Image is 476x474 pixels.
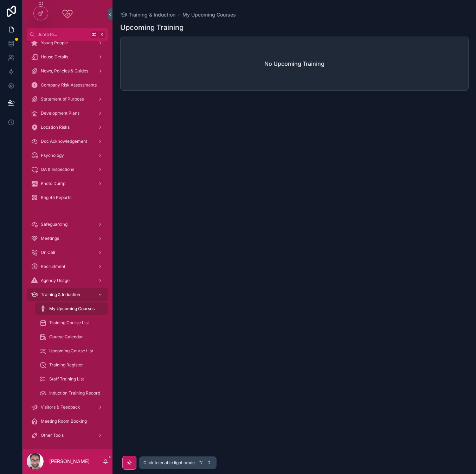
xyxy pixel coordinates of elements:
a: Induction Training Record [35,387,108,399]
a: Young People [27,37,108,49]
a: Course Calendar [35,331,108,343]
span: Course Calendar [49,334,83,340]
span: Visitors & Feedback [41,404,80,410]
a: Training & Induction [120,11,175,18]
span: Training Register [49,362,83,368]
span: Young People [41,40,68,46]
span: Company Risk Assessments [41,82,97,88]
span: Upcoming Course List [49,348,93,354]
span: My Upcoming Courses [49,306,95,312]
span: Agency Usage [41,278,70,283]
a: Doc Acknowledgement [27,135,108,148]
span: Safeguarding [41,222,67,227]
span: Training Course List [49,320,89,326]
button: Jump to...K [27,28,108,41]
span: Training & Induction [41,292,80,297]
span: Staff Training List [49,376,84,382]
a: Location Risks [27,121,108,134]
span: House Details [41,54,68,60]
a: Upcoming Course List [35,345,108,357]
span: On Call [41,250,55,255]
a: Meetings [27,232,108,245]
span: Training & Induction [129,11,175,18]
span: Psychology [41,153,64,158]
a: Reg 45 Reports [27,191,108,204]
a: Statement of Purpose [27,93,108,105]
a: Company Risk Assessments [27,79,108,91]
a: Visitors & Feedback [27,401,108,414]
span: ⌥ [198,460,204,466]
a: Meeting Room Booking [27,415,108,428]
span: Doc Acknowledgement [41,139,87,144]
span: Other Tools [41,433,64,438]
a: Development Plans [27,107,108,120]
span: Development Plans [41,110,79,116]
span: QA & Inspections [41,167,74,172]
a: Training Register [35,359,108,371]
span: Location Risks [41,124,70,130]
a: Other Tools [27,429,108,442]
a: Safeguarding [27,218,108,231]
span: D [206,460,212,466]
a: Training Course List [35,316,108,329]
a: News, Policies & Guides [27,65,108,77]
a: My Upcoming Courses [35,302,108,315]
a: My Upcoming Courses [182,11,236,18]
div: scrollable content [22,41,112,449]
a: House Details [27,51,108,63]
a: QA & Inspections [27,163,108,176]
span: Recruitment [41,264,65,269]
span: Meetings [41,236,59,241]
a: Psychology [27,149,108,162]
span: Jump to... [38,32,88,37]
a: Recruitment [27,260,108,273]
span: Meeting Room Booking [41,418,87,424]
span: Click to enable light mode [143,460,195,466]
a: Staff Training List [35,373,108,385]
h1: Upcoming Training [120,23,184,32]
p: [PERSON_NAME] [49,458,90,465]
img: App logo [62,8,73,20]
span: K [99,32,105,37]
span: Statement of Purpose [41,96,84,102]
a: On Call [27,246,108,259]
a: Training & Induction [27,288,108,301]
span: Induction Training Record [49,390,100,396]
h2: No Upcoming Training [264,59,324,68]
a: Agency Usage [27,274,108,287]
a: Photo Dump [27,177,108,190]
span: News, Policies & Guides [41,68,88,74]
span: Reg 45 Reports [41,195,71,200]
span: Photo Dump [41,181,65,186]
